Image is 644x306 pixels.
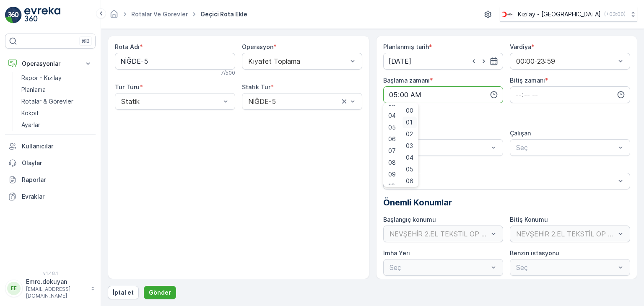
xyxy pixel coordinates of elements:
[5,7,22,23] img: logo
[5,171,96,188] a: Raporlar
[26,286,86,299] p: [EMAIL_ADDRESS][DOMAIN_NAME]
[21,74,62,82] p: Rapor - Kızılay
[383,103,418,187] ul: Menu
[383,77,430,84] label: Başlama zamanı
[5,271,96,276] span: v 1.48.1
[383,43,429,50] label: Planlanmış tarih
[500,10,514,19] img: k%C4%B1z%C4%B1lay_D5CCths_t1JZB0k.png
[406,165,413,174] span: 05
[24,7,60,23] img: logo_light-DOdMpM7g.png
[18,72,96,84] a: Rapor - Kızılay
[510,216,548,223] label: Bitiş Konumu
[149,288,171,297] p: Gönder
[510,249,559,257] label: Benzin istasyonu
[22,159,92,167] p: Olaylar
[22,192,92,201] p: Evraklar
[510,130,531,137] label: Çalışan
[22,142,92,150] p: Kullanıcılar
[144,286,176,299] button: Gönder
[388,182,395,190] span: 10
[406,142,413,150] span: 03
[5,138,96,155] a: Kullanıcılar
[383,196,631,209] p: Önemli Konumlar
[383,249,410,257] label: İmha Yeri
[115,43,140,50] label: Rota Adı
[406,118,413,127] span: 01
[21,97,73,106] p: Rotalar & Görevler
[115,83,140,91] label: Tur Türü
[388,147,396,155] span: 07
[388,123,396,132] span: 05
[22,176,92,184] p: Raporlar
[406,177,413,185] span: 06
[18,119,96,131] a: Ayarlar
[7,282,21,295] div: EE
[108,286,139,299] button: İptal et
[406,130,413,138] span: 02
[22,60,79,68] p: Operasyonlar
[109,13,119,20] a: Ana Sayfa
[406,106,413,115] span: 00
[388,170,396,179] span: 09
[5,188,96,205] a: Evraklar
[18,96,96,107] a: Rotalar & Görevler
[510,43,531,50] label: Vardiya
[242,83,270,91] label: Statik Tur
[518,10,601,18] p: Kızılay - [GEOGRAPHIC_DATA]
[113,288,134,297] p: İptal et
[21,109,39,117] p: Kokpit
[26,277,86,286] p: Emre.dokuyan
[18,84,96,96] a: Planlama
[81,38,90,44] p: ⌘B
[383,53,504,70] input: dd/mm/yyyy
[5,55,96,72] button: Operasyonlar
[390,143,489,153] p: Seç
[18,107,96,119] a: Kokpit
[242,43,273,50] label: Operasyon
[131,10,188,18] a: Rotalar ve Görevler
[388,158,396,167] span: 08
[388,135,396,143] span: 06
[390,176,616,186] p: Seç
[5,155,96,171] a: Olaylar
[383,216,436,223] label: Başlangıç konumu
[500,7,637,22] button: Kızılay - [GEOGRAPHIC_DATA](+03:00)
[199,10,249,18] span: Geçici Rota Ekle
[5,277,96,299] button: EEEmre.dokuyan[EMAIL_ADDRESS][DOMAIN_NAME]
[221,70,235,76] p: 7 / 500
[21,121,40,129] p: Ayarlar
[406,153,413,162] span: 04
[510,77,545,84] label: Bitiş zamanı
[516,143,615,153] p: Seç
[21,86,46,94] p: Planlama
[388,112,396,120] span: 04
[604,11,626,18] p: ( +03:00 )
